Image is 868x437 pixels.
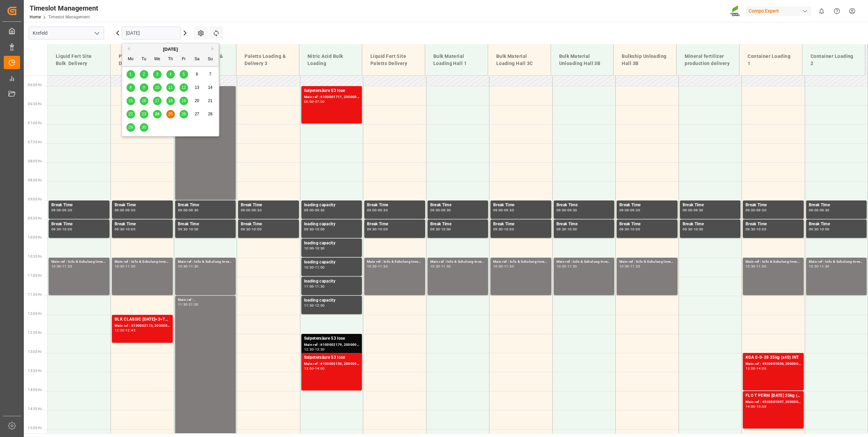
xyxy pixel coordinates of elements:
[493,202,549,209] div: Break Time
[315,285,325,288] div: 11:30
[619,209,629,212] div: 09:00
[208,98,212,103] span: 21
[304,87,360,94] div: Salpetersäure 53 lose
[629,209,630,212] div: -
[304,285,314,288] div: 11:00
[212,47,216,51] button: Next Month
[28,312,42,315] span: 12:00 Hr
[187,265,188,268] div: -
[304,240,360,247] div: loading capacity
[141,125,146,130] span: 30
[180,70,188,79] div: Choose Friday, September 5th, 2025
[251,228,252,231] div: -
[683,228,692,231] div: 09:30
[140,83,148,92] div: Choose Tuesday, September 9th, 2025
[128,125,133,130] span: 29
[51,265,61,268] div: 10:30
[494,50,545,70] div: Bulk Material Loading Hall 3C
[28,293,42,296] span: 11:30 Hr
[556,209,566,212] div: 09:00
[28,83,42,87] span: 06:00 Hr
[556,50,608,70] div: Bulk Material Unloading Hall 3B
[193,70,201,79] div: Choose Saturday, September 6th, 2025
[630,228,640,231] div: 10:00
[178,259,233,265] div: Main ref : Info & Schulung Inventur,
[746,259,801,265] div: Main ref : Info & Schulung Inventur,
[61,265,62,268] div: -
[189,209,199,212] div: 09:30
[28,197,42,201] span: 09:00 Hr
[51,209,61,212] div: 09:00
[206,55,215,64] div: Su
[189,265,199,268] div: 11:30
[153,110,162,118] div: Choose Wednesday, September 24th, 2025
[181,112,186,116] span: 26
[304,100,314,103] div: 06:00
[252,228,262,231] div: 10:00
[140,97,148,105] div: Choose Tuesday, September 16th, 2025
[127,70,135,79] div: Choose Monday, September 1st, 2025
[368,50,419,70] div: Liquid Fert Site Paletts Delivery
[115,228,124,231] div: 09:30
[208,85,212,90] span: 14
[440,265,441,268] div: -
[126,47,130,51] button: Previous Month
[315,247,325,250] div: 10:30
[126,265,135,268] div: 11:30
[195,112,199,116] span: 27
[378,209,388,212] div: 09:30
[756,367,766,370] div: 14:00
[241,228,251,231] div: 09:30
[178,221,233,228] div: Break Time
[128,112,133,116] span: 22
[304,335,360,342] div: Salpetersäure 53 lose
[315,367,325,370] div: 14:00
[755,265,756,268] div: -
[430,259,486,265] div: Main ref : Info & Schulung Inventur,
[683,221,738,228] div: Break Time
[305,50,356,70] div: Nitric Acid Bulk Loading
[304,278,360,285] div: loading capacity
[314,247,315,250] div: -
[126,329,135,332] div: 12:45
[809,221,864,228] div: Break Time
[304,209,314,212] div: 09:00
[746,209,755,212] div: 09:00
[808,50,859,70] div: Container Loading 2
[126,209,135,212] div: 09:30
[430,221,486,228] div: Break Time
[566,265,567,268] div: -
[493,209,503,212] div: 09:00
[377,209,378,212] div: -
[818,265,819,268] div: -
[127,110,135,118] div: Choose Monday, September 22nd, 2025
[183,72,185,77] span: 5
[127,83,135,92] div: Choose Monday, September 8th, 2025
[115,259,170,265] div: Main ref : Info & Schulung Inventur,
[124,329,126,332] div: -
[195,98,199,103] span: 20
[746,202,801,209] div: Break Time
[153,83,162,92] div: Choose Wednesday, September 10th, 2025
[556,221,612,228] div: Break Time
[124,209,126,212] div: -
[746,228,755,231] div: 09:30
[694,228,703,231] div: 10:00
[28,274,42,277] span: 11:00 Hr
[809,209,819,212] div: 09:00
[195,85,199,90] span: 13
[196,72,198,77] span: 6
[694,209,703,212] div: 09:30
[242,50,294,70] div: Paletts Loading & Delivery 3
[241,221,296,228] div: Break Time
[178,265,188,268] div: 10:30
[187,228,188,231] div: -
[28,121,42,125] span: 07:00 Hr
[241,202,296,209] div: Break Time
[367,209,377,212] div: 09:00
[53,50,105,70] div: Liquid Fert Site Bulk Delivery
[178,209,188,212] div: 09:00
[155,112,159,116] span: 24
[30,15,41,19] a: Home
[567,209,577,212] div: 09:30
